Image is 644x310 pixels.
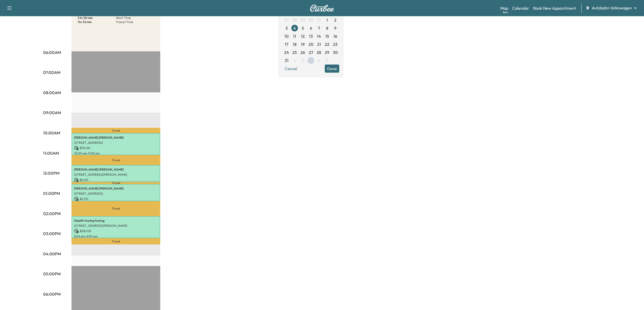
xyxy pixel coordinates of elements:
p: 10:00AM [43,130,60,136]
span: 10 [284,33,289,39]
span: 28 [317,49,321,55]
p: [PERSON_NAME] [PERSON_NAME] [74,168,158,172]
p: Stealth towing towing [74,219,158,223]
p: 06:00PM [43,291,61,297]
p: 04:00PM [43,251,61,257]
span: 1 [294,57,295,64]
span: 20 [309,41,313,47]
button: Cancel [282,65,300,73]
span: 5 [326,57,328,64]
p: 01:00PM [43,190,60,196]
span: 15 [325,33,329,39]
span: 3 [310,57,312,64]
span: 1 [326,17,328,23]
span: 27 [309,49,313,55]
img: Curbee Logo [310,5,334,12]
p: 09:00AM [43,110,61,116]
p: Travel [71,155,160,165]
span: 24 [284,49,289,55]
a: MapBeta [500,5,508,11]
p: 10:00 am - 11:05 am [74,151,158,155]
p: [STREET_ADDRESS] [74,141,158,145]
span: Autobahn Volkswagen [592,5,632,11]
span: 13 [309,33,313,39]
p: [PERSON_NAME] [PERSON_NAME] [74,136,158,140]
p: Travel [71,128,160,133]
p: $ 0.00 [74,178,158,182]
span: 21 [317,41,321,47]
span: 31 [285,57,289,64]
p: 06:00AM [43,49,61,55]
span: 25 [292,49,297,55]
span: 26 [300,49,305,55]
span: 22 [325,41,329,47]
p: Travel [71,201,160,216]
span: 6 [310,25,312,31]
div: Beta [503,10,508,14]
p: Work Time [116,16,154,20]
span: 30 [309,17,313,23]
span: 28 [292,17,297,23]
span: 3 [285,25,288,31]
p: 11:00AM [43,150,59,156]
span: 5 [302,25,304,31]
span: 8 [326,25,328,31]
p: $ 110.00 [74,146,158,150]
p: 08:00AM [43,90,61,96]
span: 7 [318,25,320,31]
span: 16 [333,33,337,39]
span: 30 [333,49,338,55]
p: 07:00AM [43,69,60,75]
p: 03:00PM [43,231,61,237]
a: Calendar [512,5,529,11]
span: 31 [317,17,321,23]
span: 4 [293,25,296,31]
p: 05:00PM [43,271,61,277]
a: Book New Appointment [533,5,576,11]
button: Done [325,65,339,73]
span: 4 [318,57,320,64]
span: 9 [334,25,336,31]
p: [STREET_ADDRESS][PERSON_NAME] [74,173,158,177]
span: 11 [293,33,296,39]
p: $ 250.00 [74,229,158,233]
span: 27 [284,17,289,23]
p: Transit Time [116,20,154,24]
span: 17 [285,41,288,47]
p: 3 hr 50 min [78,16,116,20]
span: 2 [334,17,336,23]
p: 1 hr 52 min [78,20,116,24]
p: [STREET_ADDRESS] [74,192,158,196]
span: 12 [301,33,305,39]
span: 19 [301,41,305,47]
span: 18 [293,41,297,47]
p: Travel [71,182,160,184]
span: 29 [325,49,329,55]
p: 2:04 pm - 3:09 pm [74,234,158,238]
p: 12:00PM [43,170,59,176]
p: 02:00PM [43,211,61,217]
span: 29 [300,17,305,23]
span: 2 [302,57,304,64]
span: 14 [317,33,321,39]
p: [PERSON_NAME] [PERSON_NAME] [74,187,158,191]
span: 23 [333,41,337,47]
p: Travel [71,238,160,244]
p: [STREET_ADDRESS][PERSON_NAME] [74,224,158,228]
p: $ 0.00 [74,197,158,201]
